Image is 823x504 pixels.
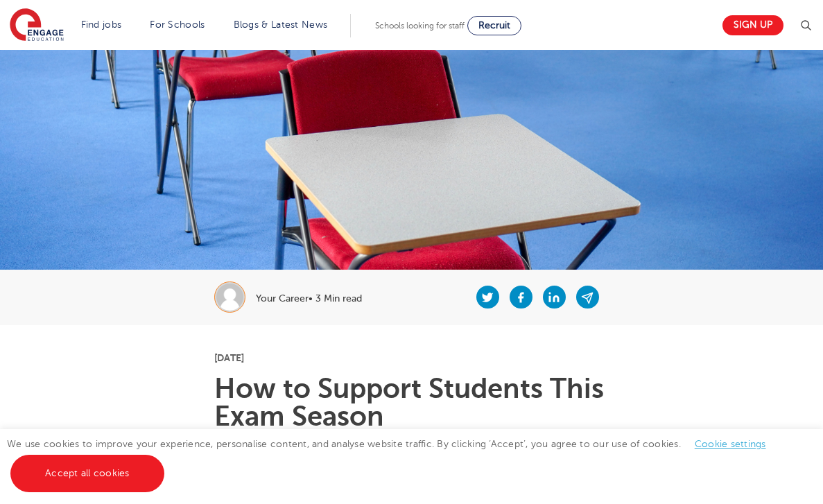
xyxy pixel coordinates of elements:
a: Cookie settings [695,439,766,449]
a: Blogs & Latest News [234,19,328,30]
p: Your Career• 3 Min read [256,294,362,304]
span: Schools looking for staff [375,21,465,31]
a: Sign up [722,15,783,35]
span: We use cookies to improve your experience, personalise content, and analyse website traffic. By c... [7,439,780,478]
a: Accept all cookies [10,455,164,492]
h1: How to Support Students This Exam Season [214,375,609,431]
a: For Schools [150,19,205,30]
span: Recruit [478,20,510,31]
a: Find jobs [81,19,122,30]
img: Engage Education [10,8,64,43]
p: [DATE] [214,353,609,363]
a: Recruit [467,16,521,35]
